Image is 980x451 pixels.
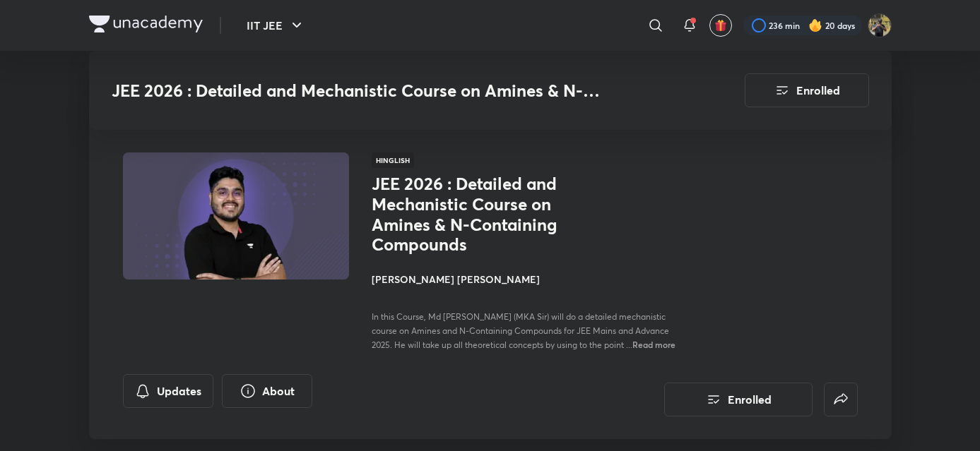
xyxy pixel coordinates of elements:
img: Thumbnail [120,151,350,281]
h4: [PERSON_NAME] [PERSON_NAME] [372,272,688,287]
img: avatar [714,19,727,32]
button: Enrolled [745,73,869,107]
span: Hinglish [372,152,414,168]
button: About [222,374,312,408]
img: streak [808,18,822,32]
img: Company Logo [89,16,203,32]
h3: JEE 2026 : Detailed and Mechanistic Course on Amines & N-Containing Compounds [112,80,665,101]
button: IIT JEE [238,11,314,40]
span: Read more [632,339,675,350]
img: KRISH JINDAL [868,13,892,37]
a: Company Logo [89,16,203,36]
span: In this Course, Md [PERSON_NAME] (MKA Sir) will do a detailed mechanistic course on Amines and N-... [372,311,669,350]
h1: JEE 2026 : Detailed and Mechanistic Course on Amines & N-Containing Compounds [372,174,603,255]
button: Enrolled [664,383,813,416]
button: avatar [709,14,732,37]
button: false [824,383,858,416]
button: Updates [123,374,213,408]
